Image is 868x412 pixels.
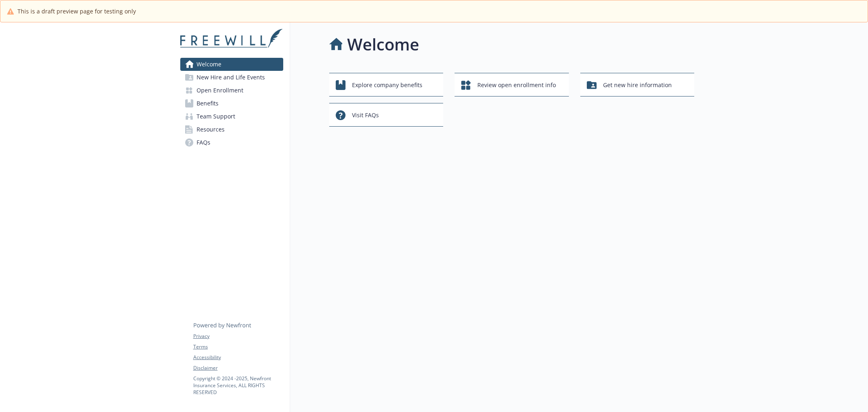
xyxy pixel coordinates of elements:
[180,123,283,136] a: Resources
[197,71,265,84] span: New Hire and Life Events
[352,107,379,123] span: Visit FAQs
[180,110,283,123] a: Team Support
[329,103,444,127] button: Visit FAQs
[197,58,221,71] span: Welcome
[603,77,672,93] span: Get new hire information
[580,73,695,96] button: Get new hire information
[329,73,444,96] button: Explore company benefits
[180,97,283,110] a: Benefits
[180,71,283,84] a: New Hire and Life Events
[347,32,419,57] h1: Welcome
[197,136,210,149] span: FAQs
[180,58,283,71] a: Welcome
[197,84,243,97] span: Open Enrollment
[193,343,283,351] a: Terms
[197,110,235,123] span: Team Support
[197,123,225,136] span: Resources
[477,77,556,93] span: Review open enrollment info
[455,73,569,96] button: Review open enrollment info
[193,375,283,396] p: Copyright © 2024 - 2025 , Newfront Insurance Services, ALL RIGHTS RESERVED
[193,333,283,340] a: Privacy
[193,364,283,372] a: Disclaimer
[180,136,283,149] a: FAQs
[17,7,136,15] span: This is a draft preview page for testing only
[352,77,422,93] span: Explore company benefits
[180,84,283,97] a: Open Enrollment
[193,354,283,361] a: Accessibility
[197,97,219,110] span: Benefits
